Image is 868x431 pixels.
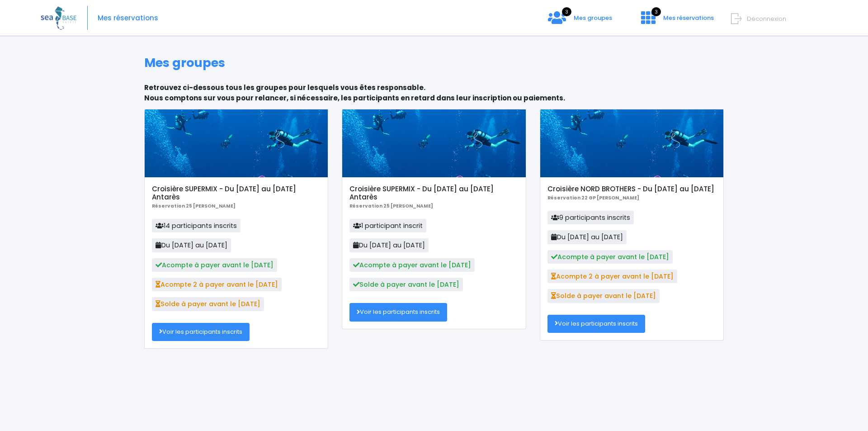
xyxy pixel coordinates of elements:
h5: Croisière SUPERMIX - Du [DATE] au [DATE] Antarès [152,185,321,201]
span: Déconnexion [747,14,786,23]
span: Solde à payer avant le [DATE] [349,278,463,291]
h5: Croisière SUPERMIX - Du [DATE] au [DATE] Antarès [349,185,518,201]
h1: Mes groupes [144,56,724,70]
span: Du [DATE] au [DATE] [152,238,231,252]
span: Acompte 2 à payer avant le [DATE] [152,278,282,291]
span: Mes réservations [663,14,714,22]
span: Acompte à payer avant le [DATE] [547,250,673,264]
a: 3 Mes réservations [634,17,719,25]
a: Voir les participants inscrits [349,303,447,321]
span: Du [DATE] au [DATE] [349,238,429,252]
span: Acompte 2 à payer avant le [DATE] [547,270,677,283]
p: Retrouvez ci-dessous tous les groupes pour lesquels vous êtes responsable. Nous comptons sur vous... [144,83,724,103]
a: Voir les participants inscrits [152,323,250,341]
span: Solde à payer avant le [DATE] [547,289,660,303]
span: Mes groupes [574,14,612,22]
a: Voir les participants inscrits [547,315,645,333]
span: Acompte à payer avant le [DATE] [152,258,277,272]
b: Réservation 25 [PERSON_NAME] [152,203,236,209]
span: 3 [562,7,571,16]
span: Solde à payer avant le [DATE] [152,297,264,311]
a: 3 Mes groupes [541,17,619,25]
span: 1 participant inscrit [349,219,426,232]
span: Acompte à payer avant le [DATE] [349,258,475,272]
h5: Croisière NORD BROTHERS - Du [DATE] au [DATE] [547,185,716,193]
b: Réservation 22 GP [PERSON_NAME] [547,194,639,201]
span: 9 participants inscrits [547,211,634,224]
b: Réservation 25 [PERSON_NAME] [349,203,433,209]
span: Du [DATE] au [DATE] [547,230,627,244]
span: 14 participants inscrits [152,219,241,232]
span: 3 [651,7,661,16]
